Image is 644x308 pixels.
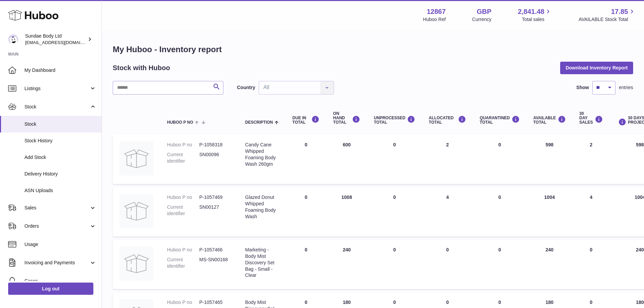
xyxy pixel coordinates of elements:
dd: P-1057465 [199,299,232,306]
td: 0 [286,240,326,289]
img: product image [119,194,153,228]
span: Delivery History [24,171,96,177]
td: 240 [527,240,573,289]
dd: SN00096 [199,151,232,164]
td: 0 [573,240,610,289]
dt: Current identifier [167,151,199,164]
button: Download Inventory Report [560,62,633,74]
span: Sales [24,205,89,211]
span: AVAILABLE Stock Total [578,16,636,23]
label: Show [576,84,589,91]
span: Usage [24,241,96,248]
dd: MS-SN00168 [199,256,232,269]
span: Description [245,120,273,125]
label: Country [237,84,255,91]
div: Sundae Body Ltd [25,33,86,46]
div: Candy Cane Whipped Foaming Body Wash 260gm [245,142,279,167]
div: UNPROCESSED Total [374,116,415,125]
span: 2,841.48 [518,7,545,16]
td: 0 [367,187,422,237]
span: Orders [24,223,89,229]
td: 600 [326,135,367,184]
dt: Huboo P no [167,142,199,148]
div: Glazed Donut Whipped Foaming Body Wash [245,194,279,220]
h1: My Huboo - Inventory report [113,44,633,55]
div: QUARANTINED Total [480,116,520,125]
span: Stock [24,121,96,127]
td: 598 [527,135,573,184]
td: 240 [326,240,367,289]
div: Huboo Ref [423,16,446,23]
td: 1004 [527,187,573,237]
dd: P-1058318 [199,142,232,148]
h2: Stock with Huboo [113,63,170,73]
span: Total sales [522,16,552,23]
span: ASN Uploads [24,187,96,194]
strong: GBP [477,7,491,16]
td: 0 [286,135,326,184]
span: Stock History [24,138,96,144]
span: My Dashboard [24,67,96,74]
div: Marketing - Body Mist Discovery Set Bag - Small - Clear [245,247,279,279]
div: 30 DAY SALES [579,111,603,125]
span: 0 [498,247,501,252]
dt: Huboo P no [167,194,199,201]
span: 0 [498,300,501,305]
dd: P-1057469 [199,194,232,201]
div: ON HAND Total [333,111,360,125]
span: [EMAIL_ADDRESS][DOMAIN_NAME] [25,40,100,45]
td: 0 [367,240,422,289]
td: 2 [422,135,473,184]
dd: SN00127 [199,204,232,217]
td: 1008 [326,187,367,237]
span: Huboo P no [167,120,193,125]
div: Currency [472,16,492,23]
td: 0 [422,240,473,289]
span: Listings [24,85,89,92]
span: entries [619,84,633,91]
dt: Current identifier [167,256,199,269]
dt: Current identifier [167,204,199,217]
div: AVAILABLE Total [533,116,566,125]
dd: P-1057466 [199,247,232,253]
img: product image [119,142,153,176]
img: internalAdmin-12867@internal.huboo.com [8,34,18,44]
td: 0 [367,135,422,184]
span: Add Stock [24,154,96,161]
dt: Huboo P no [167,247,199,253]
span: 0 [498,194,501,200]
strong: 12867 [427,7,446,16]
a: Log out [8,283,93,295]
a: 2,841.48 Total sales [518,7,552,23]
span: Invoicing and Payments [24,260,89,266]
td: 0 [286,187,326,237]
img: product image [119,247,153,281]
span: 17.85 [611,7,628,16]
div: ALLOCATED Total [429,116,466,125]
span: Cases [24,278,96,284]
td: 4 [422,187,473,237]
div: DUE IN TOTAL [292,116,319,125]
td: 4 [573,187,610,237]
a: 17.85 AVAILABLE Stock Total [578,7,636,23]
span: 0 [498,142,501,147]
td: 2 [573,135,610,184]
dt: Huboo P no [167,299,199,306]
span: Stock [24,104,89,110]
